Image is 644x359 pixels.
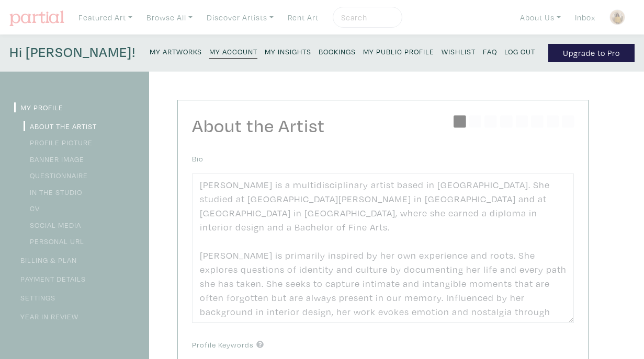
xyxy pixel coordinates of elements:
a: Discover Artists [202,7,278,28]
small: My Account [209,47,257,56]
small: My Artworks [150,47,202,56]
a: My Artworks [150,44,202,58]
a: Bookings [319,44,356,58]
small: Bookings [319,47,356,56]
a: Profile Picture [24,137,93,147]
a: Log Out [504,44,535,58]
a: Upgrade to Pro [548,44,635,62]
a: FAQ [483,44,497,58]
a: Featured Art [74,7,137,28]
a: In the Studio [24,187,82,197]
h4: Hi [PERSON_NAME]! [9,44,135,62]
a: My Public Profile [363,44,434,58]
a: Rent Art [283,7,323,28]
small: Log Out [504,47,535,56]
a: Personal URL [24,236,84,246]
textarea: [PERSON_NAME] is a multidisciplinary artist based in [GEOGRAPHIC_DATA]. She studied at [GEOGRAPHI... [192,173,574,323]
h2: About the Artist [192,114,574,137]
small: FAQ [483,47,497,56]
label: Bio [192,153,204,165]
a: My Insights [265,44,311,58]
a: About the Artist [24,121,97,131]
small: My Public Profile [363,47,434,56]
img: phpThumb.php [609,9,625,25]
input: Search [340,11,392,24]
a: Inbox [570,7,600,28]
a: Settings [14,293,55,303]
label: Profile Keywords [192,339,264,351]
a: My Account [209,44,257,59]
a: Questionnaire [24,170,88,180]
a: Wishlist [442,44,476,58]
a: Banner Image [24,154,84,164]
a: My Profile [14,102,63,112]
a: Billing & Plan [14,255,77,265]
small: Wishlist [442,47,476,56]
small: My Insights [265,47,311,56]
a: Year in Review [14,311,78,321]
a: About Us [515,7,566,28]
a: CV [24,203,40,213]
a: Payment Details [14,274,86,284]
a: Browse All [142,7,197,28]
a: Social Media [24,220,81,230]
